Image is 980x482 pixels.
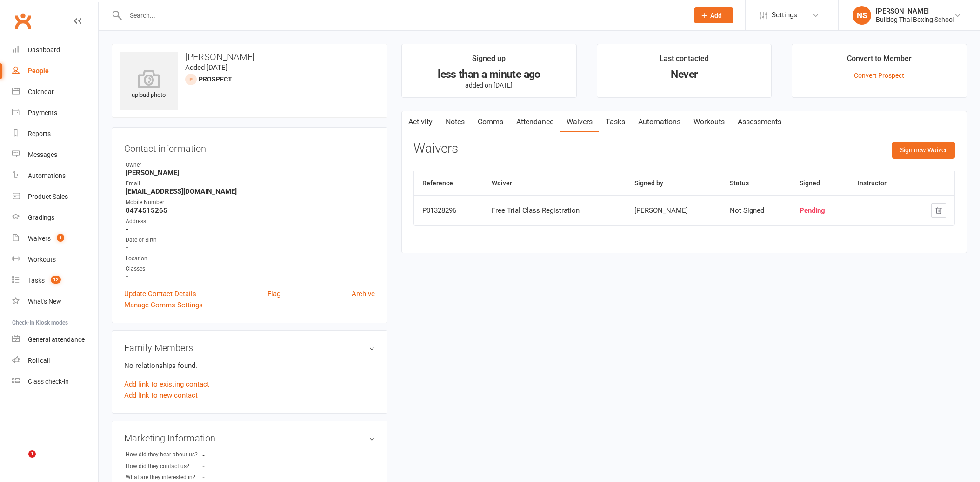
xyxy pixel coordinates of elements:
h3: Marketing Information [124,433,375,443]
input: Search... [123,9,682,22]
div: Dashboard [28,46,60,54]
a: General attendance kiosk mode [12,329,98,350]
strong: [EMAIL_ADDRESS][DOMAIN_NAME] [126,187,375,196]
div: upload photo [120,69,178,100]
a: Dashboard [12,40,98,61]
div: Calendar [28,88,54,95]
div: Waivers [28,235,51,242]
a: Flag [267,288,280,299]
th: Reference [414,171,483,195]
a: Attendance [510,111,560,133]
p: added on [DATE] [410,81,568,89]
div: Payments [28,109,57,116]
div: How did they contact us? [126,462,202,471]
div: Mobile Number [126,198,375,207]
a: Activity [402,111,439,133]
div: Last contacted [660,53,709,69]
th: Signed [791,171,849,195]
a: Gradings [12,207,98,228]
a: Messages [12,144,98,165]
div: General attendance [28,336,85,343]
a: Workouts [12,249,98,270]
div: Location [126,254,375,263]
span: Settings [772,5,797,26]
a: Tasks 12 [12,270,98,291]
a: Product Sales [12,186,98,207]
button: Sign new Waiver [892,142,955,158]
a: Convert Prospect [854,72,904,79]
a: Workouts [687,111,731,133]
div: Bulldog Thai Boxing School [876,15,954,24]
div: What's New [28,298,61,305]
a: Calendar [12,81,98,102]
a: Automations [632,111,687,133]
div: Messages [28,151,57,158]
div: Gradings [28,214,54,221]
a: Manage Comms Settings [124,299,203,311]
span: 12 [51,276,61,284]
strong: - [202,474,256,481]
div: less than a minute ago [410,69,568,79]
div: Not Signed [730,207,783,215]
div: Automations [28,172,66,179]
h3: [PERSON_NAME] [120,52,380,62]
div: Date of Birth [126,236,375,244]
a: Assessments [731,111,788,133]
a: Payments [12,102,98,123]
div: [PERSON_NAME] [634,207,713,215]
a: What's New [12,291,98,312]
a: Waivers 1 [12,228,98,249]
a: Tasks [599,111,632,133]
div: Roll call [28,357,50,364]
div: Never [606,69,763,79]
strong: - [126,244,375,252]
span: 1 [28,450,36,458]
div: P01328296 [422,207,475,215]
div: [PERSON_NAME] [876,7,954,15]
div: Class check-in [28,378,69,385]
a: Update Contact Details [124,288,196,299]
h3: Contact information [124,140,375,154]
a: Waivers [560,111,599,133]
button: Add [694,7,733,23]
a: Archive [352,288,375,299]
div: Pending [800,207,840,215]
a: Automations [12,165,98,186]
div: What are they interested in? [126,473,202,482]
strong: [PERSON_NAME] [126,169,375,177]
th: Status [721,171,791,195]
strong: - [126,225,375,233]
div: How did they hear about us? [126,450,202,459]
div: Owner [126,161,375,170]
h3: Waivers [413,142,458,156]
snap: prospect [199,75,232,83]
th: Instructor [849,171,912,195]
div: Product Sales [28,193,68,200]
a: Notes [439,111,471,133]
span: Add [710,12,722,19]
div: Tasks [28,277,45,284]
a: Comms [471,111,510,133]
time: Added [DATE] [185,63,227,72]
div: Signed up [472,53,506,69]
a: Reports [12,123,98,144]
th: Signed by [626,171,722,195]
span: 1 [57,234,64,242]
a: Class kiosk mode [12,371,98,392]
strong: - [126,272,375,281]
h3: Family Members [124,343,375,353]
strong: - [202,463,256,470]
div: Address [126,217,375,226]
a: Add link to existing contact [124,379,209,390]
div: Convert to Member [847,53,912,69]
iframe: Intercom live chat [9,450,32,473]
div: Email [126,179,375,188]
div: People [28,67,49,75]
th: Waiver [483,171,626,195]
div: Workouts [28,256,56,263]
div: NS [853,6,871,25]
a: People [12,61,98,81]
strong: 0474515265 [126,206,375,215]
div: Reports [28,130,51,137]
a: Roll call [12,350,98,371]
